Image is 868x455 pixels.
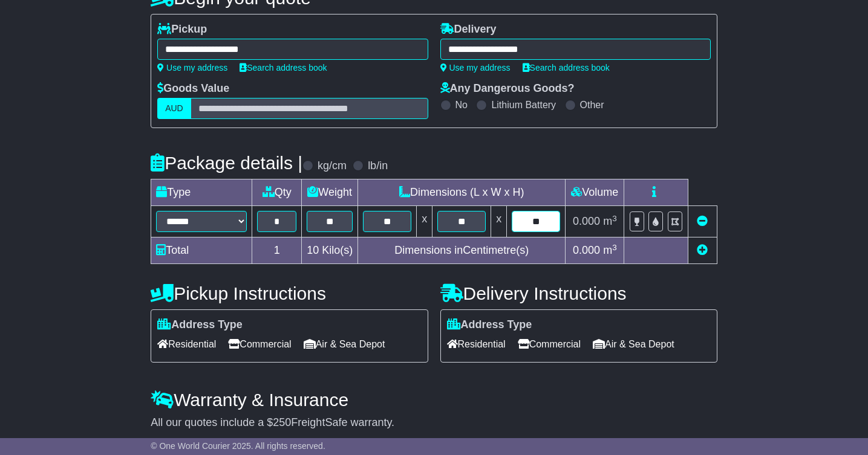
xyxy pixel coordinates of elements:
td: 1 [252,237,302,264]
label: kg/cm [318,160,347,173]
h4: Delivery Instructions [440,283,717,303]
label: Goods Value [157,82,229,95]
td: x [491,206,507,237]
span: 250 [273,416,291,428]
label: Pickup [157,23,207,36]
span: Air & Sea Depot [304,335,385,353]
td: Dimensions (L x W x H) [358,179,566,206]
td: x [417,206,432,237]
sup: 3 [612,214,617,223]
span: 0.000 [573,244,600,256]
label: Lithium Battery [491,99,556,111]
div: All our quotes include a $ FreightSafe warranty. [151,416,717,430]
label: lb/in [368,160,388,173]
span: m [603,244,617,256]
td: Volume [566,179,624,206]
h4: Package details | [151,153,302,173]
span: Commercial [518,335,581,353]
a: Add new item [697,244,708,256]
span: Air & Sea Depot [593,335,674,353]
span: Residential [447,335,506,353]
span: m [603,215,617,227]
label: Address Type [157,318,243,332]
span: 0.000 [573,215,600,227]
h4: Warranty & Insurance [151,390,717,410]
label: Delivery [440,23,497,36]
label: AUD [157,98,191,119]
td: Dimensions in Centimetre(s) [358,237,566,264]
label: Any Dangerous Goods? [440,82,575,95]
a: Search address book [523,63,610,73]
a: Remove this item [697,215,708,227]
span: © One World Courier 2025. All rights reserved. [151,441,325,451]
label: Address Type [447,318,532,332]
a: Search address book [240,63,327,73]
td: Total [151,237,252,264]
span: Commercial [228,335,291,353]
sup: 3 [612,243,617,252]
label: No [455,99,468,111]
td: Kilo(s) [302,237,358,264]
td: Weight [302,179,358,206]
a: Use my address [157,63,227,73]
label: Other [580,99,604,111]
span: 10 [307,244,319,256]
a: Use my address [440,63,511,73]
td: Type [151,179,252,206]
td: Qty [252,179,302,206]
span: Residential [157,335,216,353]
h4: Pickup Instructions [151,283,428,303]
